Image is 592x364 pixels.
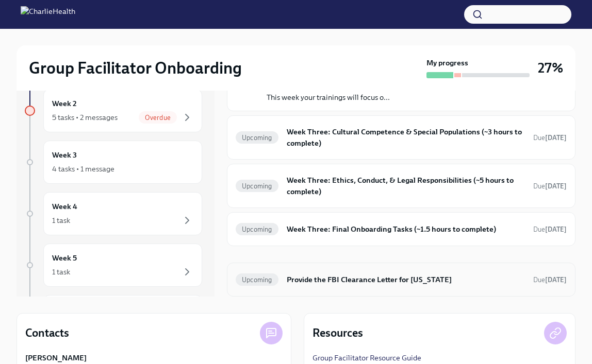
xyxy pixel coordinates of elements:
[538,59,563,77] h3: 27%
[287,126,525,149] h6: Week Three: Cultural Competence & Special Populations (~3 hours to complete)
[236,271,567,288] a: UpcomingProvide the FBI Clearance Letter for [US_STATE]Due[DATE]
[236,226,278,233] span: Upcoming
[52,201,77,212] h6: Week 4
[52,149,77,161] h6: Week 3
[545,226,567,233] strong: [DATE]
[287,223,525,235] h6: Week Three: Final Onboarding Tasks (~1.5 hours to complete)
[313,325,363,341] h4: Resources
[25,325,69,341] h4: Contacts
[545,134,567,142] strong: [DATE]
[533,181,567,191] span: October 13th, 2025 10:00
[267,92,487,102] p: This week your trainings will focus o...
[426,58,468,68] strong: My progress
[25,244,202,287] a: Week 51 task
[236,276,278,284] span: Upcoming
[25,89,202,132] a: Week 25 tasks • 2 messagesOverdue
[533,182,567,190] span: Due
[52,164,114,174] div: 4 tasks • 1 message
[25,192,202,235] a: Week 41 task
[533,275,567,285] span: October 28th, 2025 10:00
[533,134,567,142] span: Due
[533,133,567,143] span: October 13th, 2025 10:00
[533,224,567,234] span: October 11th, 2025 10:00
[545,276,567,284] strong: [DATE]
[25,353,87,363] strong: [PERSON_NAME]
[533,226,567,233] span: Due
[236,134,278,142] span: Upcoming
[545,182,567,190] strong: [DATE]
[52,267,70,277] div: 1 task
[236,182,278,190] span: Upcoming
[533,276,567,284] span: Due
[287,175,525,197] h6: Week Three: Ethics, Conduct, & Legal Responsibilities (~5 hours to complete)
[52,215,70,226] div: 1 task
[287,274,525,285] h6: Provide the FBI Clearance Letter for [US_STATE]
[313,353,421,363] a: Group Facilitator Resource Guide
[236,172,567,199] a: UpcomingWeek Three: Ethics, Conduct, & Legal Responsibilities (~5 hours to complete)Due[DATE]
[29,58,242,78] h2: Group Facilitator Onboarding
[25,141,202,184] a: Week 34 tasks • 1 message
[52,98,77,109] h6: Week 2
[236,221,567,237] a: UpcomingWeek Three: Final Onboarding Tasks (~1.5 hours to complete)Due[DATE]
[139,114,177,122] span: Overdue
[52,112,118,123] div: 5 tasks • 2 messages
[52,252,77,264] h6: Week 5
[21,6,75,23] img: CharlieHealth
[236,124,567,151] a: UpcomingWeek Three: Cultural Competence & Special Populations (~3 hours to complete)Due[DATE]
